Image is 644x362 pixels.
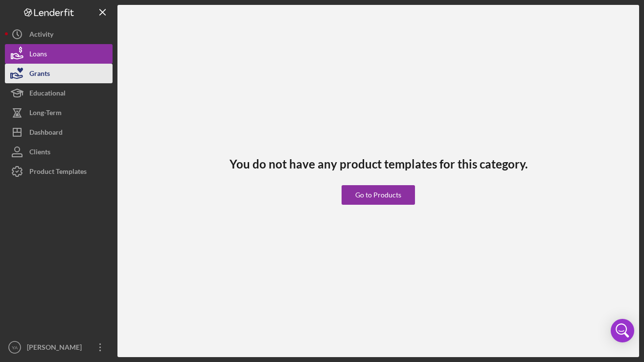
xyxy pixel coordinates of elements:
div: Activity [29,24,53,47]
div: Loans [29,44,47,66]
button: Activity [5,24,113,44]
div: Open Intercom Messenger [611,319,634,342]
button: Dashboard [5,122,113,142]
div: Grants [29,64,50,86]
div: Clients [29,142,50,164]
button: Loans [5,44,113,64]
div: Long-Term [29,103,62,125]
button: YA[PERSON_NAME] [5,338,113,357]
button: Grants [5,64,113,83]
div: Go to Products [355,185,401,205]
button: Educational [5,83,113,103]
h3: You do not have any product templates for this category. [230,157,528,171]
div: Product Templates [29,162,87,184]
button: Product Templates [5,162,113,181]
div: Dashboard [29,122,63,145]
button: Long-Term [5,103,113,122]
div: Educational [29,83,66,105]
button: Go to Products [342,185,415,205]
text: YA [12,345,18,350]
div: [PERSON_NAME] [24,338,88,360]
button: Clients [5,142,113,162]
a: Go to Products [342,170,415,205]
